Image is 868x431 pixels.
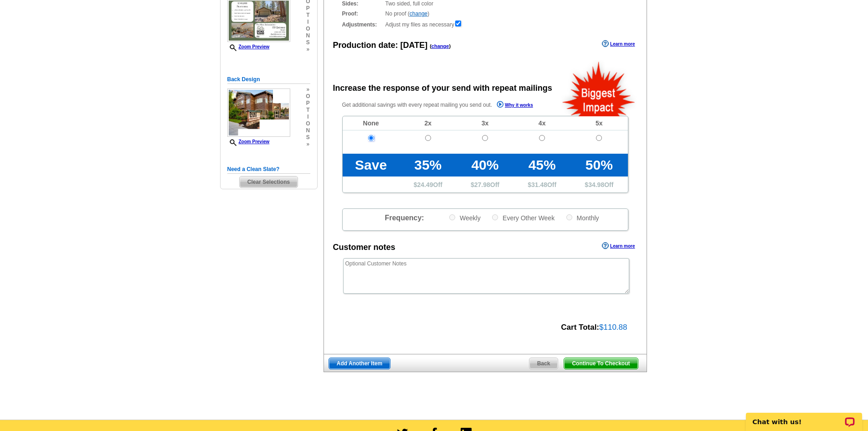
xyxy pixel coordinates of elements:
span: n [306,32,310,39]
span: s [306,134,310,141]
input: Every Other Week [492,214,498,220]
span: o [306,93,310,100]
span: 24.49 [417,181,433,188]
span: » [306,141,310,148]
a: Learn more [602,242,635,249]
td: Save [343,154,400,177]
td: $ Off [457,177,514,192]
td: 2x [400,116,457,130]
span: 34.98 [588,181,604,188]
a: Zoom Preview [227,44,270,49]
td: None [343,116,400,130]
span: s [306,39,310,46]
span: 31.48 [531,181,547,188]
span: 27.98 [474,181,490,188]
span: $110.88 [599,323,627,332]
td: 40% [457,154,514,177]
strong: Cart Total: [561,323,599,332]
span: i [306,114,310,120]
span: t [306,12,310,19]
td: 50% [570,154,627,177]
h5: Back Design [227,75,310,84]
span: o [306,26,310,32]
span: i [306,19,310,26]
div: Customer notes [333,241,395,254]
span: » [306,46,310,53]
span: [DATE] [401,41,428,50]
a: Add Another Item [329,358,390,369]
span: Clear Selections [240,177,298,187]
img: small-thumb.jpg [227,88,290,137]
a: Learn more [602,40,635,47]
div: Adjust my files as necessary [342,20,628,29]
td: 4x [514,116,570,130]
td: $ Off [400,177,457,192]
td: $ Off [514,177,570,192]
div: Production date: [333,39,451,52]
span: Add Another Item [329,358,390,369]
span: Frequency: [385,214,424,222]
td: 5x [570,116,627,130]
span: p [306,5,310,12]
span: o [306,120,310,127]
a: change [431,43,449,49]
span: Continue To Checkout [564,358,637,369]
span: n [306,127,310,134]
td: 35% [400,154,457,177]
input: Weekly [449,214,455,220]
div: No proof ( ) [342,10,628,18]
label: Weekly [448,213,481,222]
strong: Proof: [342,10,383,18]
td: 45% [514,154,570,177]
label: Every Other Week [491,213,555,222]
td: 3x [457,116,514,130]
span: ( ) [430,43,451,49]
label: Monthly [565,213,599,222]
td: $ Off [570,177,627,192]
p: Get additional savings with every repeat mailing you send out. [342,100,553,110]
div: Increase the response of your send with repeat mailings [333,82,552,94]
span: Back [529,358,558,369]
a: Back [529,358,559,369]
input: Monthly [566,214,572,220]
span: » [306,86,310,93]
span: p [306,100,310,107]
img: biggestImpact.png [561,60,637,116]
span: t [306,107,310,114]
a: Zoom Preview [227,139,270,144]
h5: Need a Clean Slate? [227,165,310,174]
iframe: LiveChat chat widget [740,402,868,431]
strong: Adjustments: [342,21,383,29]
a: change [410,10,427,17]
a: Why it works [497,101,533,110]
